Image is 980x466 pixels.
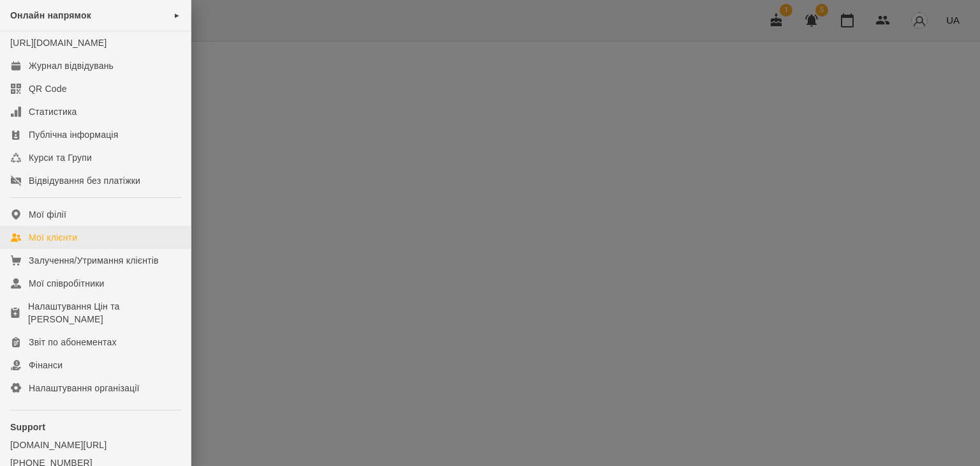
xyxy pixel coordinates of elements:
[29,254,159,267] div: Залучення/Утримання клієнтів
[29,277,105,290] div: Мої співробітники
[29,59,114,72] div: Журнал відвідувань
[174,10,181,20] span: ►
[10,10,91,20] span: Онлайн напрямок
[10,439,181,451] a: [DOMAIN_NAME][URL]
[29,174,140,187] div: Відвідування без платіжки
[29,336,117,349] div: Звіт по абонементах
[29,359,63,372] div: Фінанси
[29,105,77,118] div: Статистика
[29,151,92,164] div: Курси та Групи
[29,382,140,395] div: Налаштування організації
[29,208,66,221] div: Мої філії
[29,231,77,244] div: Мої клієнти
[10,421,181,433] p: Support
[29,82,67,95] div: QR Code
[10,38,107,48] a: [URL][DOMAIN_NAME]
[28,300,181,326] div: Налаштування Цін та [PERSON_NAME]
[29,128,118,141] div: Публічна інформація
